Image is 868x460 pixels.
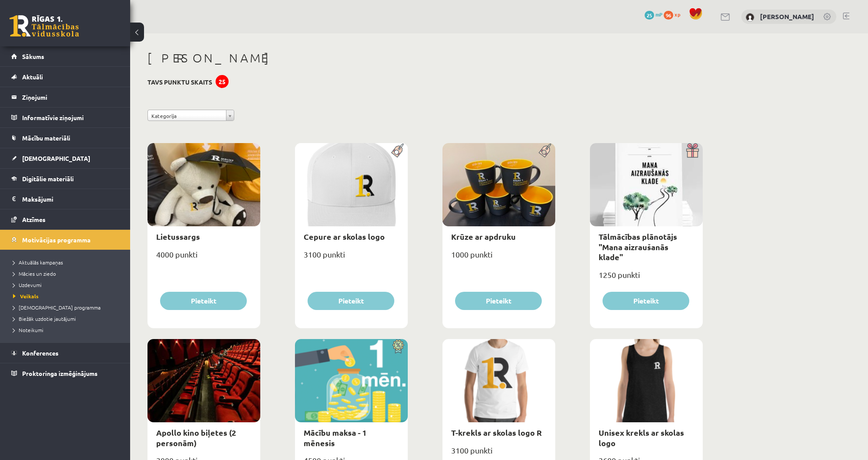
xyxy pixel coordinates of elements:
[22,189,119,209] legend: Maksājumi
[22,73,43,81] span: Aktuāli
[156,232,200,241] a: Lietussargs
[11,343,119,363] a: Konferences
[536,143,555,158] img: Populāra prece
[13,326,43,333] span: Noteikumi
[645,11,654,20] span: 25
[599,427,684,447] a: Unisex krekls ar skolas logo
[675,11,680,18] span: xp
[22,134,70,142] span: Mācību materiāli
[13,259,63,266] span: Aktuālās kampaņas
[664,11,673,20] span: 96
[147,78,212,86] h3: Tavs punktu skaits
[147,51,703,65] h1: [PERSON_NAME]
[13,281,42,288] span: Uzdevumi
[388,339,408,354] img: Atlaide
[455,292,542,310] button: Pieteikt
[22,87,119,107] legend: Ziņojumi
[13,258,121,266] a: Aktuālās kampaņas
[10,15,79,37] a: Rīgas 1. Tālmācības vidusskola
[683,143,703,158] img: Dāvana ar pārsteigumu
[746,13,754,22] img: Emīls Čeksters
[151,110,223,121] span: Kategorija
[22,175,74,183] span: Digitālie materiāli
[22,349,59,357] span: Konferences
[13,315,121,323] a: Biežāk uzdotie jautājumi
[11,230,119,250] a: Motivācijas programma
[11,209,119,229] a: Atzīmes
[160,292,247,310] button: Pieteikt
[451,427,542,437] a: T-krekls ar skolas logo R
[11,189,119,209] a: Maksājumi
[13,270,121,277] a: Mācies un ziedo
[760,12,814,21] a: [PERSON_NAME]
[22,154,90,162] span: [DEMOGRAPHIC_DATA]
[147,110,234,121] a: Kategorija
[599,232,677,262] a: Tālmācības plānotājs "Mana aizraušanās klade"
[645,11,662,18] a: 25 mP
[147,247,260,269] div: 4000 punkti
[388,143,408,158] img: Populāra prece
[11,108,119,127] a: Informatīvie ziņojumi
[13,292,121,300] a: Veikals
[11,169,119,189] a: Digitālie materiāli
[655,11,662,18] span: mP
[664,11,685,18] a: 96 xp
[304,232,385,241] a: Cepure ar skolas logo
[442,247,555,269] div: 1000 punkti
[156,427,236,447] a: Apollo kino biļetes (2 personām)
[13,315,76,322] span: Biežāk uzdotie jautājumi
[295,247,408,269] div: 3100 punkti
[13,270,56,277] span: Mācies un ziedo
[22,52,44,60] span: Sākums
[11,363,119,383] a: Proktoringa izmēģinājums
[13,303,121,311] a: [DEMOGRAPHIC_DATA] programma
[11,87,119,107] a: Ziņojumi
[13,304,101,311] span: [DEMOGRAPHIC_DATA] programma
[22,236,91,244] span: Motivācijas programma
[22,369,98,377] span: Proktoringa izmēģinājums
[13,281,121,289] a: Uzdevumi
[451,232,516,241] a: Krūze ar apdruku
[590,268,703,289] div: 1250 punkti
[13,293,39,300] span: Veikals
[11,128,119,148] a: Mācību materiāli
[216,75,229,88] div: 25
[304,427,367,447] a: Mācību maksa - 1 mēnesis
[603,292,689,310] button: Pieteikt
[22,215,46,223] span: Atzīmes
[11,46,119,66] a: Sākums
[13,326,121,334] a: Noteikumi
[11,67,119,87] a: Aktuāli
[11,148,119,168] a: [DEMOGRAPHIC_DATA]
[22,108,119,127] legend: Informatīvie ziņojumi
[308,292,394,310] button: Pieteikt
